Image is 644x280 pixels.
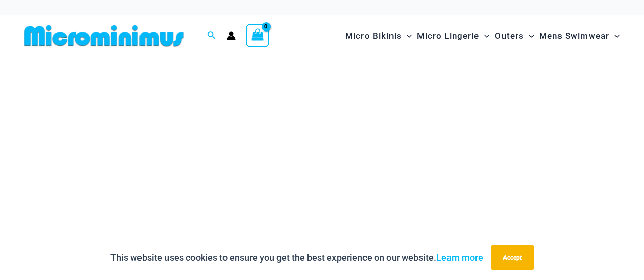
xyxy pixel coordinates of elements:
span: Micro Lingerie [417,23,479,49]
p: This website uses cookies to ensure you get the best experience on our website. [110,250,483,265]
span: Menu Toggle [609,23,620,49]
span: Menu Toggle [402,23,412,49]
a: Search icon link [207,29,216,42]
img: MM SHOP LOGO FLAT [20,24,188,47]
a: OutersMenu ToggleMenu Toggle [492,20,537,51]
button: Accept [491,245,534,270]
a: Learn more [436,252,483,263]
nav: Site Navigation [341,19,624,53]
a: Account icon link [227,31,236,40]
a: Mens SwimwearMenu ToggleMenu Toggle [537,20,622,51]
span: Mens Swimwear [539,23,609,49]
span: Micro Bikinis [345,23,402,49]
a: Micro LingerieMenu ToggleMenu Toggle [414,20,492,51]
span: Menu Toggle [479,23,489,49]
a: Micro BikinisMenu ToggleMenu Toggle [343,20,414,51]
a: View Shopping Cart, empty [246,24,269,47]
span: Menu Toggle [524,23,534,49]
span: Outers [495,23,524,49]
